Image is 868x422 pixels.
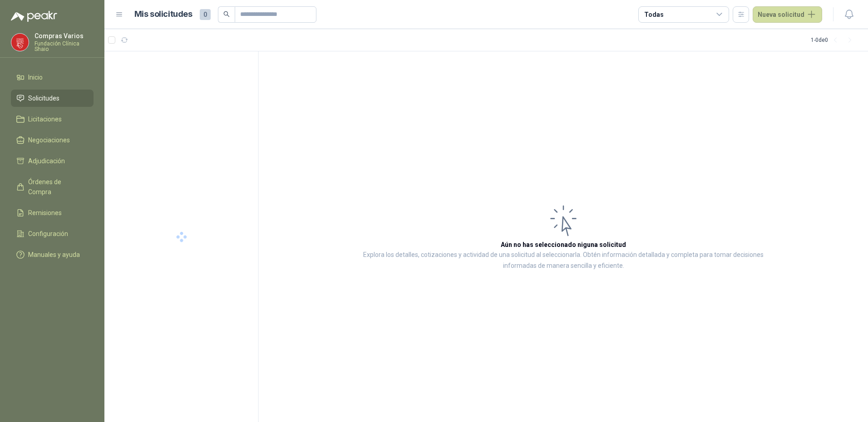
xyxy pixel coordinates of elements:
[28,135,70,145] span: Negociaciones
[28,72,43,82] span: Inicio
[28,156,65,166] span: Adjudicación
[11,11,57,22] img: Logo peakr
[11,111,94,128] a: Licitaciones
[11,152,94,170] a: Adjudicación
[11,246,94,263] a: Manuales y ayuda
[35,41,94,52] p: Fundación Clínica Shaio
[35,33,94,39] p: Compras Varios
[11,90,94,107] a: Solicitudes
[28,250,80,260] span: Manuales y ayuda
[11,225,94,242] a: Configuración
[811,33,857,47] div: 1 - 0 de 0
[28,208,62,218] span: Remisiones
[11,34,29,51] img: Company Logo
[11,131,94,149] a: Negociaciones
[11,173,94,201] a: Órdenes de Compra
[11,204,94,221] a: Remisiones
[28,177,85,197] span: Órdenes de Compra
[134,8,192,21] h1: Mis solicitudes
[28,93,59,103] span: Solicitudes
[350,250,777,271] p: Explora los detalles, cotizaciones y actividad de una solicitud al seleccionarla. Obtén informaci...
[28,229,68,239] span: Configuración
[644,10,663,20] div: Todas
[200,9,211,20] span: 0
[223,11,230,17] span: search
[28,114,62,124] span: Licitaciones
[11,69,94,86] a: Inicio
[501,240,626,250] h3: Aún no has seleccionado niguna solicitud
[753,6,822,23] button: Nueva solicitud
